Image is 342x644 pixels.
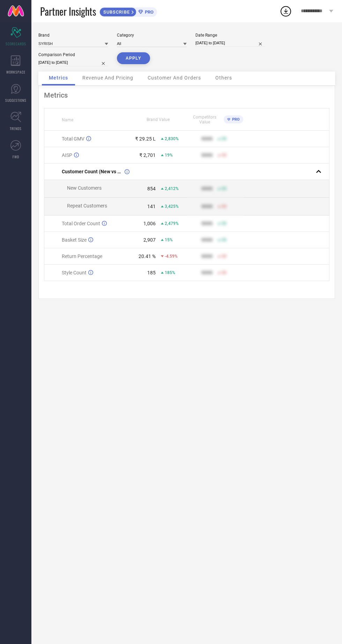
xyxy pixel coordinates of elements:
span: Return Percentage [62,253,102,259]
div: Metrics [44,91,329,99]
div: Comparison Period [38,52,108,57]
span: 50 [222,237,226,242]
div: Category [117,33,187,38]
div: ₹ 29.25 L [135,136,156,142]
span: 50 [222,254,226,259]
span: Name [62,118,73,122]
span: Customer Count (New vs Repeat) [62,169,123,174]
span: 50 [222,153,226,158]
div: Open download list [280,5,292,17]
div: 9999 [201,136,213,142]
span: PRO [230,117,240,122]
input: Select comparison period [38,59,108,66]
span: 15% [165,237,173,242]
div: 185 [147,270,156,275]
span: 50 [222,221,226,226]
span: New Customers [67,185,102,191]
span: 3,425% [165,204,179,209]
div: 9999 [201,152,213,158]
span: SCORECARDS [6,41,26,46]
div: 854 [147,186,156,191]
span: -4.59% [165,254,178,259]
span: 2,412% [165,186,179,191]
span: Total Order Count [62,221,100,226]
div: 9999 [201,204,213,209]
div: 9999 [201,186,213,191]
div: 1,006 [143,221,156,226]
span: 2,479% [165,221,179,226]
span: 2,830% [165,136,179,141]
div: 2,907 [143,237,156,243]
span: Customer And Orders [148,75,201,81]
span: SUGGESTIONS [5,98,27,103]
span: 50 [222,136,226,141]
span: SUBSCRIBE [100,9,132,15]
div: 9999 [201,270,213,275]
a: SUBSCRIBEPRO [99,6,157,17]
span: Others [215,75,232,81]
span: 50 [222,204,226,209]
span: Revenue And Pricing [82,75,133,81]
div: 20.41 % [139,253,156,259]
div: 9999 [201,221,213,226]
input: Select date range [195,39,265,47]
span: Total GMV [62,136,84,142]
div: 141 [147,204,156,209]
span: FWD [13,154,19,159]
span: Metrics [49,75,68,81]
span: PRO [143,9,154,15]
span: 19% [165,153,173,158]
span: 185% [165,270,175,275]
span: Brand Value [147,117,170,122]
div: ₹ 2,701 [139,152,156,158]
span: Competitors Value [187,115,222,124]
button: APPLY [117,52,150,64]
div: Brand [38,33,108,38]
span: WORKSPACE [6,69,25,75]
span: Partner Insights [40,4,96,18]
span: 50 [222,186,226,191]
span: 50 [222,270,226,275]
span: Repeat Customers [67,203,107,209]
span: Style Count [62,270,87,275]
div: 9999 [201,253,213,259]
div: Date Range [195,33,265,38]
span: AISP [62,152,72,158]
div: 9999 [201,237,213,243]
span: Basket Size [62,237,87,243]
span: TRENDS [10,126,22,131]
